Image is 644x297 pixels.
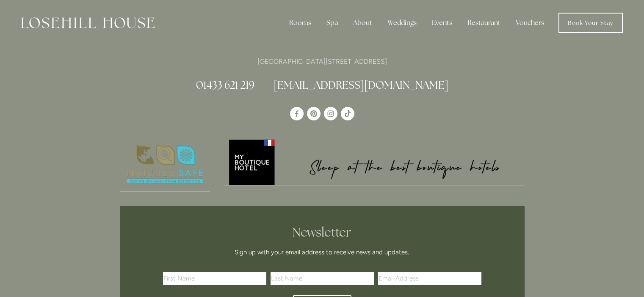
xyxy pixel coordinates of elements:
[196,78,254,92] a: 01433 621 219
[320,14,345,31] div: Spa
[346,14,379,31] div: About
[21,17,155,28] img: Losehill House
[166,247,478,257] p: Sign up with your email address to receive news and updates.
[461,14,507,31] div: Restaurant
[271,272,374,285] input: Last Name
[509,14,551,31] a: Vouchers
[290,107,304,120] a: Losehill House Hotel & Spa
[324,107,337,120] a: Instagram
[307,107,321,120] a: Pinterest
[341,107,354,120] a: TikTok
[274,78,448,92] a: [EMAIL_ADDRESS][DOMAIN_NAME]
[166,225,478,240] h2: Newsletter
[224,138,525,185] img: My Boutique Hotel - Logo
[425,14,459,31] div: Events
[120,138,210,191] img: Nature's Safe - Logo
[381,14,423,31] div: Weddings
[282,14,318,31] div: Rooms
[558,13,623,33] a: Book Your Stay
[163,272,266,285] input: First Name
[120,56,525,67] p: [GEOGRAPHIC_DATA][STREET_ADDRESS]
[120,138,210,192] a: Nature's Safe - Logo
[378,272,481,285] input: Email Address
[224,138,525,185] a: My Boutique Hotel - Logo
